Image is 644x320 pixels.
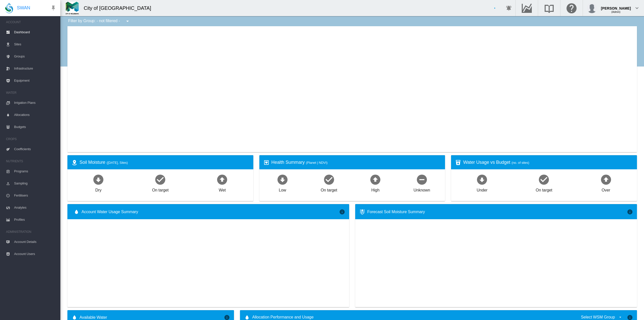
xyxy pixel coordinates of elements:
[634,5,640,11] md-icon: icon-chevron-down
[6,228,56,236] span: ADMINISTRATION
[73,209,79,215] md-icon: icon-water
[276,173,289,185] md-icon: icon-arrow-down-bold-circle
[14,214,56,226] span: Profiles
[587,3,597,13] img: profile.jpg
[476,173,488,185] md-icon: icon-arrow-down-bold-circle
[84,5,156,12] div: City of [GEOGRAPHIC_DATA]
[6,135,56,143] span: CROPS
[359,209,365,215] md-icon: icon-thermometer-lines
[511,161,529,165] span: (no. of sites)
[125,18,131,24] md-icon: icon-menu-down
[367,209,627,215] div: Forecast Soil Moisture Summary
[14,236,56,248] span: Account Details
[279,185,286,193] div: Low
[14,143,56,155] span: Coefficients
[64,16,134,26] div: Filter by Group: - not filtered -
[14,189,56,202] span: Fertilisers
[463,159,633,166] div: Water Usage vs Budget
[601,4,631,9] div: [PERSON_NAME]
[6,18,56,26] span: ACCOUNT
[14,62,56,75] span: Infrastructure
[82,209,339,215] span: Account Water Usage Summary
[14,121,56,133] span: Budgets
[14,248,56,260] span: Account Users
[14,38,56,50] span: Sites
[14,26,56,38] span: Dashboard
[50,5,56,11] md-icon: icon-pin
[71,159,77,166] md-icon: icon-map-marker-radius
[123,16,133,26] button: icon-menu-down
[14,75,56,87] span: Equipment
[216,173,228,185] md-icon: icon-arrow-up-bold-circle
[566,5,578,11] md-icon: Click here for help
[271,159,441,166] div: Health Summary
[14,165,56,177] span: Programs
[219,185,226,193] div: Wet
[369,173,381,185] md-icon: icon-arrow-up-bold-circle
[536,185,552,193] div: On target
[601,185,610,193] div: Over
[543,5,555,11] md-icon: Search the knowledge base
[154,173,166,185] md-icon: icon-checkbox-marked-circle
[14,109,56,121] span: Allocations
[66,2,79,14] img: Z
[455,159,461,166] md-icon: icon-cup-water
[17,5,30,11] span: SWAN
[14,202,56,214] span: Analytes
[95,185,102,193] div: Dry
[538,173,550,185] md-icon: icon-checkbox-marked-circle
[371,185,380,193] div: High
[14,50,56,62] span: Groups
[521,5,533,11] md-icon: Go to the Data Hub
[5,3,13,13] img: SWAN-Landscape-Logo-Colour-drop.png
[6,157,56,165] span: NUTRIENTS
[92,173,104,185] md-icon: icon-arrow-down-bold-circle
[14,177,56,189] span: Sampling
[263,159,269,166] md-icon: icon-heart-box-outline
[600,173,612,185] md-icon: icon-arrow-up-bold-circle
[107,161,128,165] span: ([DATE], Sites)
[611,11,620,13] span: (Admin)
[477,185,488,193] div: Under
[506,5,512,11] md-icon: icon-bell-ring
[504,3,514,13] button: icon-bell-ring
[79,159,249,166] div: Soil Moisture
[321,185,337,193] div: On target
[416,173,428,185] md-icon: icon-minus-circle
[306,161,328,165] span: (Planet | NDVI)
[339,209,345,215] md-icon: icon-information
[627,209,633,215] md-icon: icon-information
[414,185,430,193] div: Unknown
[6,89,56,97] span: WATER
[152,185,169,193] div: On target
[14,97,56,109] span: Irrigation Plans
[323,173,335,185] md-icon: icon-checkbox-marked-circle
